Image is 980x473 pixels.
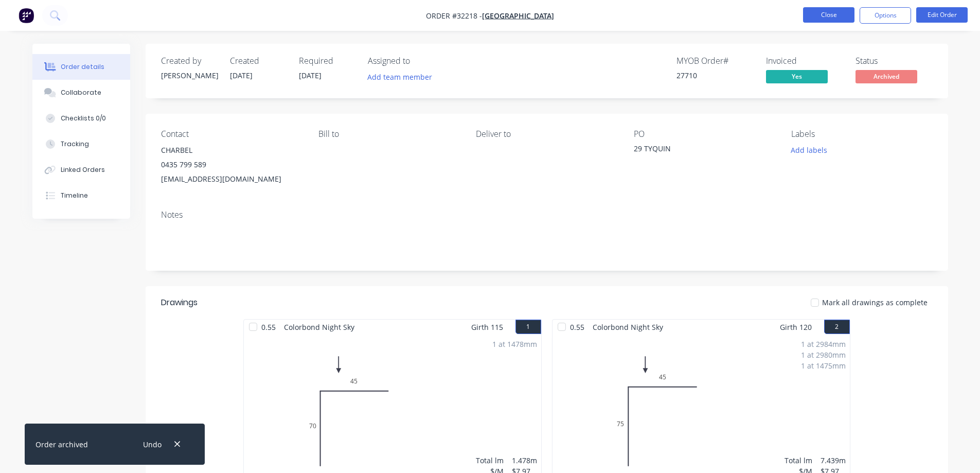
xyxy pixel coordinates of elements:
div: Tracking [61,139,89,149]
span: Colorbond Night Sky [589,320,667,335]
a: [GEOGRAPHIC_DATA] [482,11,554,21]
div: Timeline [61,191,88,200]
div: Checklists 0/0 [61,114,106,123]
button: Timeline [32,183,130,208]
div: CHARBEL0435 799 589[EMAIL_ADDRESS][DOMAIN_NAME] [161,143,302,186]
span: Girth 120 [780,320,812,335]
span: Yes [766,70,828,83]
div: Linked Orders [61,165,105,174]
button: Add team member [362,70,437,84]
div: Order details [61,62,104,72]
div: Created by [161,56,218,66]
button: Add team member [368,70,438,84]
button: Order details [32,54,130,80]
div: 7.439m [821,455,846,466]
div: [EMAIL_ADDRESS][DOMAIN_NAME] [161,172,302,186]
button: Options [860,7,911,24]
div: Total lm [476,455,504,466]
div: Invoiced [766,56,843,66]
button: 2 [824,320,850,334]
img: Factory [19,8,34,23]
div: PO [634,129,775,139]
button: Linked Orders [32,157,130,183]
div: 1 at 1475mm [801,360,846,371]
div: 1 at 2980mm [801,349,846,360]
div: Status [856,56,933,66]
span: Order #32218 - [426,11,482,21]
button: Edit Order [916,7,968,23]
div: [PERSON_NAME] [161,70,218,81]
span: 0.55 [566,320,589,335]
div: 1 at 2984mm [801,339,846,349]
div: 1 at 1478mm [492,339,537,349]
div: 0435 799 589 [161,157,302,172]
button: 1 [515,320,541,334]
span: [DATE] [299,71,322,80]
div: Deliver to [476,129,617,139]
div: Labels [791,129,932,139]
button: Undo [137,437,167,451]
button: Tracking [32,131,130,157]
div: Order archived [35,439,88,450]
div: Required [299,56,355,66]
span: [DATE] [230,71,253,80]
span: Archived [856,70,917,83]
span: 0.55 [257,320,280,335]
button: Close [803,7,854,23]
div: 27710 [676,70,754,81]
div: 1.478m [512,455,537,466]
button: Collaborate [32,80,130,106]
span: Girth 115 [471,320,503,335]
div: Assigned to [368,56,471,66]
div: Collaborate [61,88,101,97]
span: Mark all drawings as complete [822,297,928,308]
div: CHARBEL [161,143,302,157]
span: Colorbond Night Sky [280,320,359,335]
div: Created [230,56,287,66]
div: 29 TYQUIN [634,143,762,157]
div: Total lm [785,455,812,466]
button: Checklists 0/0 [32,106,130,131]
div: Contact [161,129,302,139]
div: MYOB Order # [676,56,754,66]
div: Drawings [161,296,198,309]
button: Add labels [786,143,833,157]
div: Bill to [318,129,459,139]
div: Notes [161,210,933,220]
